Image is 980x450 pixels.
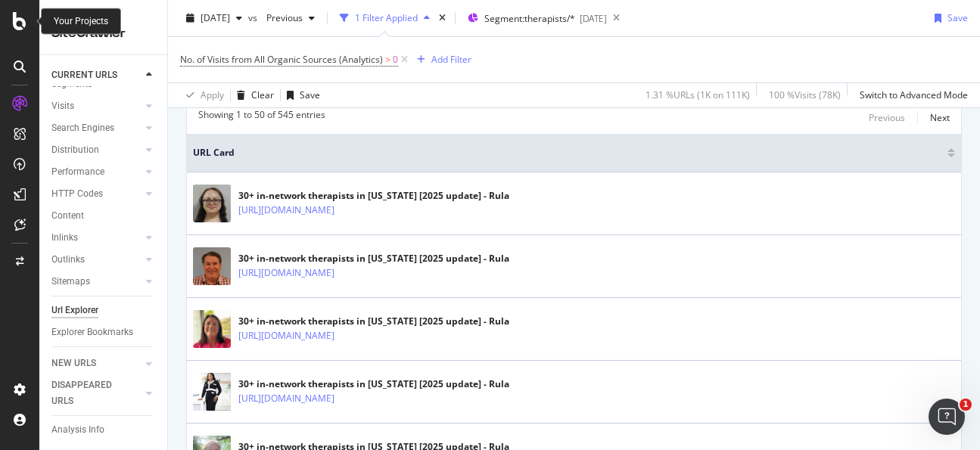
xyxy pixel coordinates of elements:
div: Url Explorer [51,303,98,318]
button: Next [930,108,950,126]
div: Explorer Bookmarks [51,324,133,340]
div: Add Filter [431,53,471,66]
span: 1 [960,399,972,411]
img: main image [193,185,231,222]
a: Content [51,208,157,224]
div: [DATE] [580,12,607,25]
div: 100 % Visits ( 78K ) [769,88,841,101]
div: Your Projects [54,15,108,28]
div: Switch to Advanced Mode [860,88,968,101]
img: main image [193,310,231,348]
button: Previous [869,108,905,126]
div: HTTP Codes [51,186,103,202]
div: Previous [869,111,905,124]
div: Analysis Info [51,422,104,438]
div: 30+ in-network therapists in [US_STATE] [2025 update] - Rula [238,315,509,328]
div: Outlinks [51,252,85,268]
div: Distribution [51,142,99,158]
div: Sitemaps [51,274,90,290]
span: 2025 Sep. 6th [201,11,230,24]
span: vs [248,11,260,24]
button: Save [929,6,968,30]
span: URL Card [193,146,944,160]
a: Distribution [51,142,142,158]
div: Save [947,11,968,24]
button: Clear [231,83,274,107]
span: No. of Visits from All Organic Sources (Analytics) [180,53,383,66]
button: [DATE] [180,6,248,30]
div: DISAPPEARED URLS [51,377,128,409]
a: HTTP Codes [51,186,142,202]
div: Visits [51,98,74,114]
a: Analysis Info [51,422,157,438]
button: Save [281,83,320,107]
div: Showing 1 to 50 of 545 entries [198,108,325,126]
div: Content [51,208,84,224]
iframe: Intercom live chat [929,399,965,435]
a: CURRENT URLS [51,67,142,83]
div: Performance [51,164,104,180]
div: 1.31 % URLs ( 1K on 111K ) [646,88,750,101]
a: [URL][DOMAIN_NAME] [238,328,334,343]
div: 30+ in-network therapists in [US_STATE] [2025 update] - Rula [238,252,509,265]
a: Explorer Bookmarks [51,324,157,340]
span: 0 [393,49,398,70]
button: Switch to Advanced Mode [854,83,968,107]
div: CURRENT URLS [51,67,117,83]
div: 1 Filter Applied [355,11,418,24]
button: Add Filter [411,51,471,69]
a: NEW URLS [51,355,142,371]
a: Performance [51,164,142,180]
a: Sitemaps [51,274,142,290]
button: Previous [260,6,321,30]
div: Clear [251,88,274,101]
span: Previous [260,11,303,24]
span: > [385,53,390,66]
img: main image [193,247,231,285]
div: Apply [201,88,224,101]
div: 30+ in-network therapists in [US_STATE] [2025 update] - Rula [238,377,509,391]
img: main image [193,364,231,421]
button: 1 Filter Applied [334,6,436,30]
a: Url Explorer [51,303,157,318]
div: times [436,11,449,26]
a: Inlinks [51,230,142,246]
button: Segment:therapists/*[DATE] [462,6,607,30]
a: [URL][DOMAIN_NAME] [238,203,334,218]
a: DISAPPEARED URLS [51,377,142,409]
div: Save [300,88,320,101]
a: [URL][DOMAIN_NAME] [238,265,334,281]
a: Outlinks [51,252,142,268]
div: Search Engines [51,120,114,136]
a: [URL][DOMAIN_NAME] [238,391,334,406]
a: Visits [51,98,142,114]
div: Inlinks [51,230,78,246]
a: Search Engines [51,120,142,136]
div: 30+ in-network therapists in [US_STATE] [2025 update] - Rula [238,189,509,203]
button: Apply [180,83,224,107]
div: NEW URLS [51,355,96,371]
div: Next [930,111,950,124]
span: Segment: therapists/* [484,12,575,25]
